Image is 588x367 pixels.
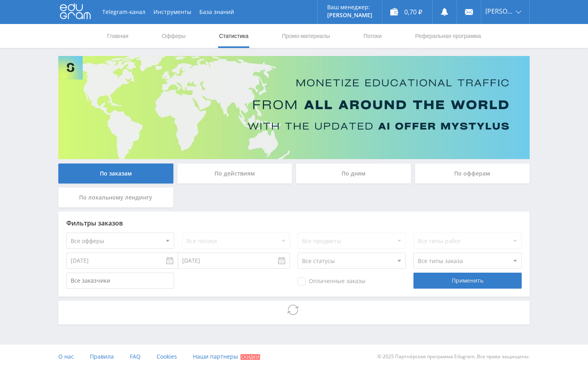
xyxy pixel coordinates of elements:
span: Cookies [157,353,177,360]
a: Главная [106,24,129,48]
span: [PERSON_NAME] [485,8,513,14]
span: FAQ [130,353,141,360]
span: Скидки [240,354,260,360]
div: По офферам [415,164,530,183]
a: Статистика [218,24,249,48]
span: Правила [90,353,114,360]
a: Офферы [161,24,187,48]
div: Применить [413,273,521,289]
div: По действиям [177,164,292,183]
span: О нас [58,353,74,360]
a: Потоки [363,24,383,48]
img: Banner [58,56,530,159]
a: Промо-материалы [281,24,331,48]
div: По заказам [58,164,173,183]
span: Оплаченные заказы [298,277,366,285]
span: Наши партнеры [193,353,238,360]
div: По локальному лендингу [58,187,173,207]
div: Фильтры заказов [66,219,522,227]
p: Ваш менеджер: [327,4,372,10]
a: Реферальная программа [414,24,482,48]
div: По дням [296,164,411,183]
p: [PERSON_NAME] [327,12,372,18]
input: Все заказчики [66,273,174,289]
